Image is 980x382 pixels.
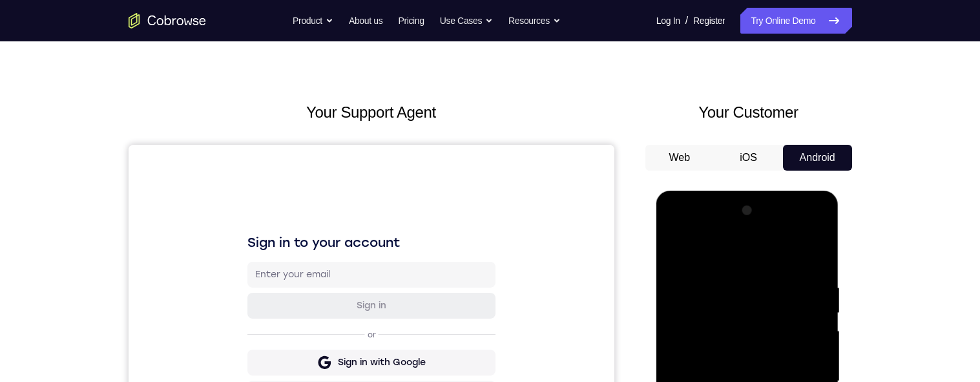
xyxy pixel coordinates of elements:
div: Sign in with GitHub [210,242,297,255]
a: About us [349,8,382,34]
button: Sign in with Google [119,205,367,231]
button: Android [783,145,852,171]
button: iOS [714,145,783,171]
a: Try Online Demo [740,8,851,34]
button: Sign in with GitHub [119,236,367,262]
a: Pricing [398,8,424,34]
button: Use Cases [440,8,493,34]
div: Sign in with Intercom [205,273,302,286]
span: / [685,13,688,28]
div: Sign in with Zendesk [206,304,301,317]
p: or [236,185,250,195]
h2: Your Support Agent [129,101,614,124]
p: Don't have an account? [119,334,367,345]
a: Register [693,8,725,34]
button: Resources [508,8,561,34]
div: Sign in with Google [209,211,297,224]
button: Product [293,8,333,34]
button: Sign in with Intercom [119,267,367,293]
h2: Your Customer [645,101,852,124]
button: Sign in with Zendesk [119,298,367,324]
a: Go to the home page [129,13,206,28]
a: Log In [656,8,680,34]
button: Web [645,145,714,171]
a: Create a new account [218,335,310,344]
